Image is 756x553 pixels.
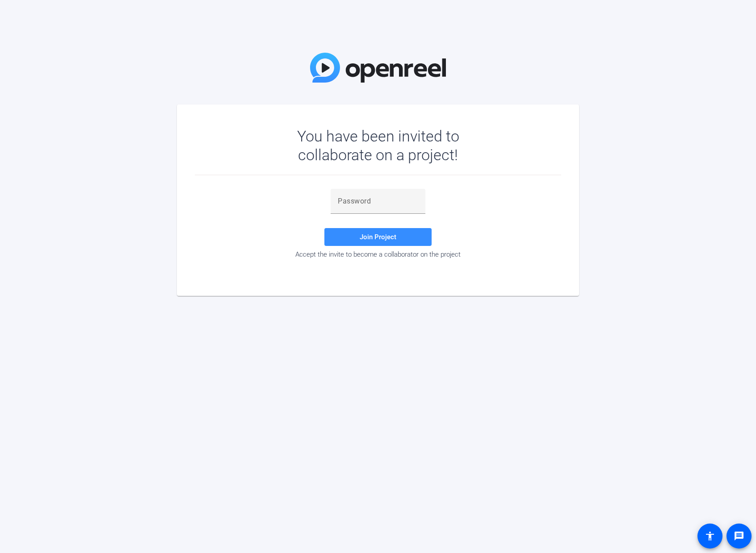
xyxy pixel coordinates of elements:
span: Join Project [360,233,396,241]
div: You have been invited to collaborate on a project! [271,127,485,164]
div: Accept the invite to become a collaborator on the project [195,250,561,258]
mat-icon: accessibility [705,531,715,541]
button: Join Project [324,228,432,246]
img: OpenReel Logo [310,53,446,83]
input: Password [338,196,418,207]
mat-icon: message [734,531,744,541]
